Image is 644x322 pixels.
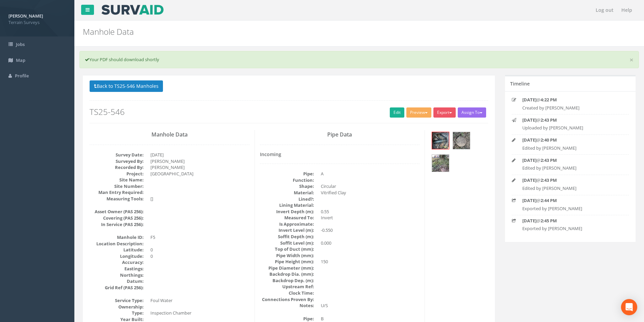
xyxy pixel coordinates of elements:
[522,97,618,103] p: @
[541,218,557,224] strong: 2:45 PM
[432,132,449,149] img: ce0338ee-f551-abb6-a836-666a66e801ea_9a5034bb-3f9d-8f5e-99b4-5a3e455cdb13_thumb.jpg
[522,125,618,131] p: Uploaded by [PERSON_NAME]
[522,177,536,183] strong: [DATE]
[406,107,431,118] button: Preview
[260,265,314,271] dt: Pipe Diameter (mm):
[260,258,314,265] dt: Pipe Height (mm):
[541,117,557,123] strong: 2:43 PM
[15,73,29,79] span: Profile
[260,221,314,227] dt: Is Approximate:
[522,185,618,192] p: Edited by [PERSON_NAME]
[90,221,144,228] dt: In Service (PAS 256):
[321,171,420,177] dd: A
[90,304,144,310] dt: Ownership:
[522,197,618,204] p: @
[90,164,144,171] dt: Recorded By:
[90,107,488,116] h2: TS25-546
[90,80,163,92] button: Back to TS25-546 Manholes
[16,41,25,47] span: Jobs
[621,299,637,315] div: Open Intercom Messenger
[90,215,144,221] dt: Covering (PAS 256):
[522,105,618,111] p: Created by [PERSON_NAME]
[629,56,634,64] a: ×
[321,240,420,246] dd: 0.000
[522,117,536,123] strong: [DATE]
[321,190,420,196] dd: Vitrified Clay
[260,171,314,177] dt: Pipe:
[90,272,144,278] dt: Northings:
[390,107,404,118] a: Edit
[321,215,420,221] dd: Invert
[260,277,314,284] dt: Backdrop Dep. (m):
[150,171,249,177] dd: [GEOGRAPHIC_DATA]
[260,196,314,202] dt: Lined?:
[510,81,530,86] h5: Timeline
[90,310,144,316] dt: Type:
[150,310,249,316] dd: Inspection Chamber
[8,11,66,25] a: [PERSON_NAME] Terrain Surveys
[522,137,618,143] p: @
[8,19,66,26] span: Terrain Surveys
[90,278,144,284] dt: Datum:
[90,183,144,190] dt: Site Number:
[432,155,449,172] img: ce0338ee-f551-abb6-a836-666a66e801ea_d22f1a73-a318-d484-c582-dce73189ea5e_thumb.jpg
[522,157,536,163] strong: [DATE]
[90,152,144,158] dt: Survey Date:
[522,197,536,203] strong: [DATE]
[150,234,249,241] dd: F5
[522,137,536,143] strong: [DATE]
[260,246,314,252] dt: Top of Duct (mm):
[522,205,618,212] p: Exported by [PERSON_NAME]
[522,225,618,232] p: Exported by [PERSON_NAME]
[90,284,144,291] dt: Grid Ref (PAS 256):
[260,215,314,221] dt: Measured To:
[90,259,144,266] dt: Accuracy:
[541,197,557,203] strong: 2:44 PM
[522,117,618,123] p: @
[150,247,249,253] dd: 0
[541,157,557,163] strong: 2:43 PM
[541,177,557,183] strong: 2:43 PM
[458,107,486,118] button: Assign To
[90,241,144,247] dt: Location Description:
[260,233,314,240] dt: Soffit Depth (m):
[522,165,618,171] p: Edited by [PERSON_NAME]
[321,227,420,233] dd: -0.550
[260,208,314,215] dt: Invert Depth (m):
[150,196,249,202] dd: []
[90,253,144,259] dt: Longitude:
[8,13,43,19] strong: [PERSON_NAME]
[321,316,420,322] dd: B
[90,208,144,215] dt: Asset Owner (PAS 256):
[90,177,144,183] dt: Site Name:
[150,158,249,165] dd: [PERSON_NAME]
[16,57,25,63] span: Map
[321,302,420,309] dd: U/S
[90,189,144,196] dt: Man Entry Required:
[260,132,420,138] h3: Pipe Data
[522,97,536,103] strong: [DATE]
[90,132,249,138] h3: Manhole Data
[90,196,144,202] dt: Measuring Tools:
[90,234,144,241] dt: Manhole ID:
[260,183,314,190] dt: Shape:
[260,252,314,259] dt: Pipe Width (mm):
[150,297,249,304] dd: Foul Water
[260,296,314,303] dt: Connections Proven By:
[79,51,639,68] div: Your PDF should download shortly
[260,283,314,290] dt: Upstream Ref:
[321,208,420,215] dd: 0.55
[90,297,144,304] dt: Service Type:
[90,158,144,165] dt: Surveyed By:
[522,157,618,164] p: @
[150,164,249,171] dd: [PERSON_NAME]
[90,247,144,253] dt: Latitude:
[83,27,542,36] h2: Manhole Data
[321,183,420,190] dd: Circular
[522,218,536,224] strong: [DATE]
[522,218,618,224] p: @
[321,258,420,265] dd: 150
[522,177,618,183] p: @
[260,227,314,233] dt: Invert Level (m):
[260,271,314,277] dt: Backdrop Dia. (mm):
